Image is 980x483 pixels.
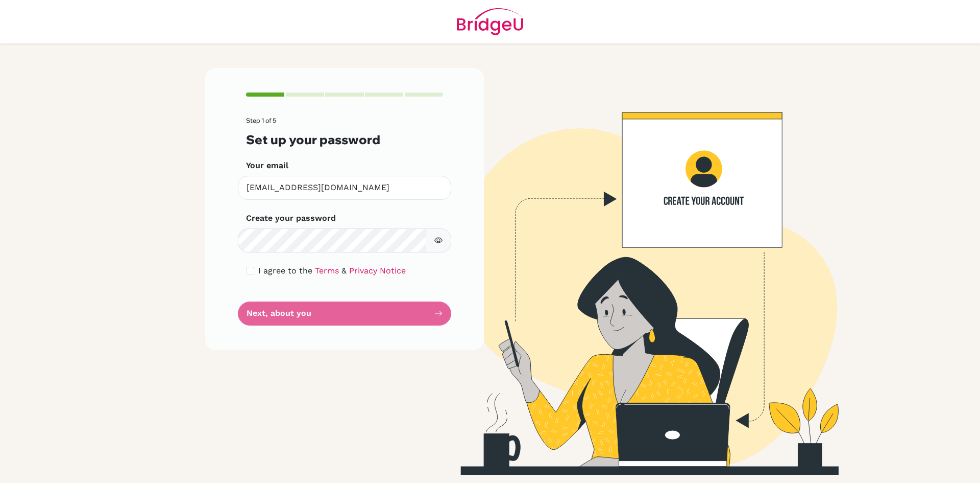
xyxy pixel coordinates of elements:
label: Your email [246,159,288,172]
a: Privacy Notice [349,266,406,275]
h3: Set up your password [246,132,443,147]
span: Step 1 of 5 [246,117,276,124]
a: Terms [315,266,339,275]
input: Insert your email* [238,176,451,200]
span: I agree to the [258,266,312,275]
span: & [341,266,347,275]
img: Create your account [345,68,926,475]
label: Create your password [246,212,336,224]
